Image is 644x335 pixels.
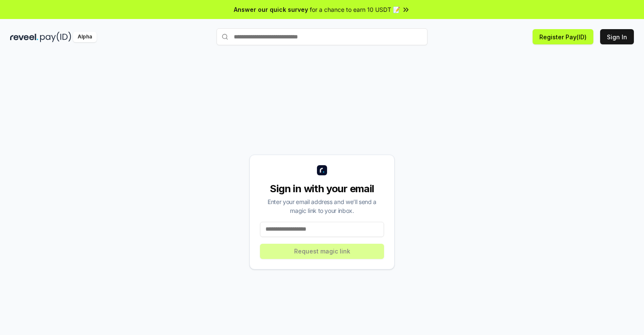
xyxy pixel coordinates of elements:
img: reveel_dark [10,32,38,42]
span: for a chance to earn 10 USDT 📝 [310,5,400,14]
span: Answer our quick survey [234,5,308,14]
button: Sign In [600,29,634,44]
div: Alpha [73,32,97,42]
div: Enter your email address and we’ll send a magic link to your inbox. [260,197,384,215]
div: Sign in with your email [260,182,384,196]
img: logo_small [317,165,327,175]
img: pay_id [40,32,71,42]
button: Register Pay(ID) [533,29,593,44]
